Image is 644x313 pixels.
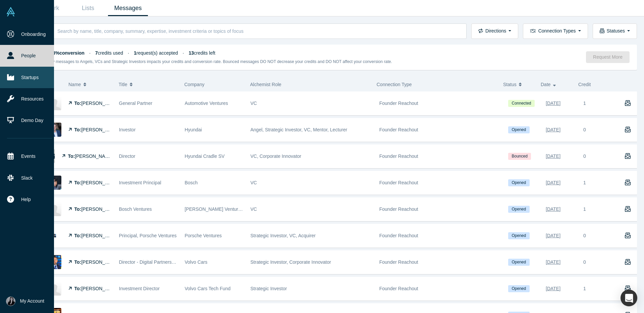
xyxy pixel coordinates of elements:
[134,50,178,56] span: request(s) accepted
[75,153,153,159] span: [PERSON_NAME] [PERSON_NAME]
[184,82,205,87] span: Company
[508,285,530,292] span: Opened
[108,0,148,16] a: Messages
[185,206,257,212] span: [PERSON_NAME] Venture Capital
[185,259,208,265] span: Volvo Cars
[95,50,123,56] span: credits used
[379,286,418,291] span: Founder Reachout
[81,180,120,185] span: [PERSON_NAME]
[119,259,232,265] span: Director - Digital Partnerships, Investments & Alliances
[119,77,127,91] span: Title
[541,77,571,91] button: Date
[189,50,194,56] strong: 13
[183,50,184,56] span: ·
[119,233,177,238] span: Principal, Porsche Ventures
[471,23,518,39] button: Directions
[134,50,137,56] strong: 1
[251,233,316,238] span: Strategic Investor, VC, Acquirer
[74,233,82,238] strong: To:
[119,101,153,106] span: General Partner
[583,126,586,133] div: 0
[379,259,418,265] span: Founder Reachout
[68,0,108,16] a: Lists
[68,77,112,91] button: Name
[379,206,418,212] span: Founder Reachout
[503,77,534,91] button: Status
[47,255,61,269] img: Saurabh Jain's Profile Image
[379,153,418,159] span: Founder Reachout
[379,233,418,238] span: Founder Reachout
[46,50,85,56] strong: 14.3% conversion
[89,50,91,56] span: ·
[546,177,560,189] div: [DATE]
[119,127,136,132] span: Investor
[119,77,177,91] button: Title
[546,98,560,109] div: [DATE]
[68,153,75,159] strong: To:
[74,101,82,106] strong: To:
[6,7,15,16] img: Alchemist Vault Logo
[47,202,61,216] img: Gitte Bedford's Profile Image
[546,230,560,242] div: [DATE]
[523,23,588,39] button: Connection Types
[583,153,586,160] div: 0
[81,206,120,212] span: [PERSON_NAME]
[74,259,82,265] strong: To:
[185,180,198,185] span: Bosch
[503,77,517,91] span: Status
[578,82,591,87] span: Credit
[251,127,347,132] span: Angel, Strategic Investor, VC, Mentor, Lecturer
[508,206,530,213] span: Opened
[580,171,618,194] div: 1
[81,233,120,238] span: [PERSON_NAME]
[379,101,418,106] span: Founder Reachout
[251,153,302,159] span: VC, Corporate Innovator
[251,180,257,185] span: VC
[6,297,44,306] button: My Account
[189,50,215,56] span: credits left
[21,196,31,203] span: Help
[119,153,136,159] span: Director
[47,96,61,110] img: Steve Greenfield's Profile Image
[508,259,530,266] span: Opened
[81,286,120,291] span: [PERSON_NAME]
[74,180,82,185] strong: To:
[95,50,98,56] strong: 7
[546,256,560,268] div: [DATE]
[508,232,530,239] span: Opened
[251,286,287,291] span: Strategic Investor
[583,232,586,239] div: 0
[185,286,231,291] span: Volvo Cars Tech Fund
[47,281,61,296] img: Andrew Gilchrist's Profile Image
[541,77,551,91] span: Date
[81,101,120,106] span: [PERSON_NAME]
[81,259,120,265] span: [PERSON_NAME]
[74,286,82,291] strong: To:
[185,101,228,106] span: Automotive Ventures
[119,206,152,212] span: Bosch Ventures
[583,259,586,266] div: 0
[251,259,331,265] span: Strategic Investor, Corporate Innovator
[546,124,560,136] div: [DATE]
[508,100,535,107] span: Connected
[74,127,82,132] strong: To:
[47,123,61,137] img: Alessandro Zago's Profile Image
[46,59,392,64] small: Only messages to Angels, VCs and Strategic Investors impacts your credits and conversion rate. Bo...
[593,23,637,39] button: Statuses
[185,127,202,132] span: Hyundai
[580,198,618,221] div: 1
[580,92,618,115] div: 1
[20,298,44,305] span: My Account
[250,82,281,87] span: Alchemist Role
[546,203,560,215] div: [DATE]
[508,179,530,186] span: Opened
[508,153,531,160] span: Bounced
[251,206,257,212] span: VC
[251,101,257,106] span: VC
[119,180,161,185] span: Investment Principal
[185,153,225,159] span: Hyundai Cradle SV
[185,233,222,238] span: Porsche Ventures
[546,150,560,162] div: [DATE]
[6,297,15,306] img: Selen Zengin's Account
[81,127,120,132] span: [PERSON_NAME]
